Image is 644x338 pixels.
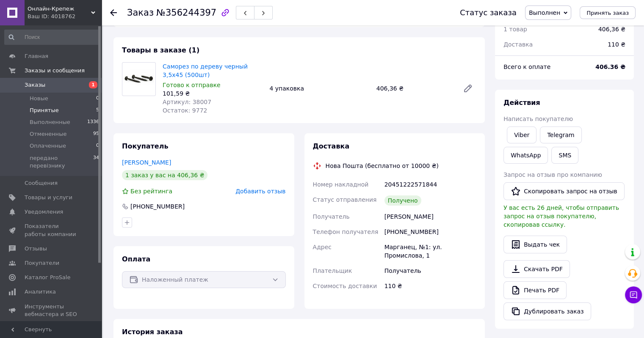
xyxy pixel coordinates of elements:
span: Заказ [127,8,154,18]
span: 0 [96,95,99,102]
div: Нова Пошта (бесплатно от 10000 ₴) [323,162,441,170]
span: Артикул: 38007 [163,99,211,105]
span: Аналитика [25,288,56,296]
span: Статус отправления [313,196,377,203]
span: 34 [93,154,99,170]
span: №356244397 [156,8,216,18]
span: передано перевізнику [30,154,93,170]
span: Инструменты вебмастера и SEO [25,303,78,318]
span: Телефон получателя [313,228,379,235]
a: Telegram [540,126,581,143]
div: 110 ₴ [383,278,478,294]
button: Выдать чек [503,236,567,253]
a: Viber [507,126,536,143]
span: Номер накладной [313,181,369,188]
div: 1 заказ у вас на 406,36 ₴ [122,170,207,180]
button: Принять заказ [580,6,636,19]
button: Чат с покупателем [625,286,642,303]
span: Готово к отправке [163,82,221,88]
span: Без рейтинга [130,188,172,195]
span: Действия [503,99,540,107]
span: Выполнен [529,9,560,16]
div: Вернуться назад [110,8,117,17]
div: Получено [384,195,421,206]
span: Всего к оплате [503,63,550,70]
span: Принять заказ [586,10,629,16]
span: Доставка [503,41,533,48]
span: Отмененные [30,130,66,138]
span: Написать покупателю [503,115,573,122]
span: Добавить отзыв [235,188,285,195]
a: Скачать PDF [503,260,570,278]
div: [PHONE_NUMBER] [383,224,478,239]
span: Запрос на отзыв про компанию [503,171,602,178]
div: Ваш ID: 4018762 [28,13,102,20]
span: У вас есть 26 дней, чтобы отправить запрос на отзыв покупателю, скопировав ссылку. [503,204,619,228]
a: Редактировать [459,80,476,97]
span: Товары в заказе (1) [122,46,199,54]
span: 95 [93,130,99,138]
div: Марганец, №1: ул. Промислова, 1 [383,239,478,263]
span: Плательщик [313,267,352,274]
button: Дублировать заказ [503,302,591,320]
span: Принятые [30,107,59,114]
span: Адрес [313,244,332,250]
img: Саморез по дереву черный 3,5х45 (500шт) [122,67,155,92]
span: 0 [96,142,99,150]
div: 4 упаковка [266,82,373,94]
span: Новые [30,95,48,102]
span: Покупатель [122,142,168,150]
span: Заказы [25,81,45,89]
a: Саморез по дереву черный 3,5х45 (500шт) [163,63,248,78]
span: Уведомления [25,208,63,216]
span: 1 [89,81,97,88]
span: Заказы и сообщения [25,67,85,74]
div: 406,36 ₴ [373,82,456,94]
button: Скопировать запрос на отзыв [503,182,625,200]
span: 1 товар [503,26,527,33]
span: Главная [25,52,48,60]
div: Статус заказа [460,8,517,17]
span: Остаток: 9772 [163,107,207,114]
a: WhatsApp [503,147,548,164]
div: Получатель [383,263,478,278]
span: Показатели работы компании [25,223,78,238]
span: Сообщения [25,179,58,187]
span: 5 [96,107,99,114]
div: 20451222571844 [383,177,478,192]
button: SMS [551,147,578,164]
span: Оплата [122,255,150,263]
span: Онлайн-Крепеж [28,5,91,13]
span: Каталог ProSale [25,274,70,281]
span: Отзывы [25,245,47,253]
span: Покупатели [25,259,59,267]
a: Печать PDF [503,281,567,299]
b: 406.36 ₴ [595,63,625,70]
span: Доставка [313,142,350,150]
span: Получатель [313,213,350,220]
span: Оплаченные [30,142,66,150]
div: [PHONE_NUMBER] [130,202,185,211]
div: 101,59 ₴ [163,89,263,98]
span: 1336 [87,118,99,126]
div: 406,36 ₴ [598,25,625,33]
a: [PERSON_NAME] [122,159,171,166]
span: История заказа [122,328,183,336]
span: Выполненные [30,118,70,126]
span: Товары и услуги [25,194,72,201]
div: 110 ₴ [603,35,630,54]
div: [PERSON_NAME] [383,209,478,224]
input: Поиск [4,30,100,45]
span: Стоимость доставки [313,283,377,289]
